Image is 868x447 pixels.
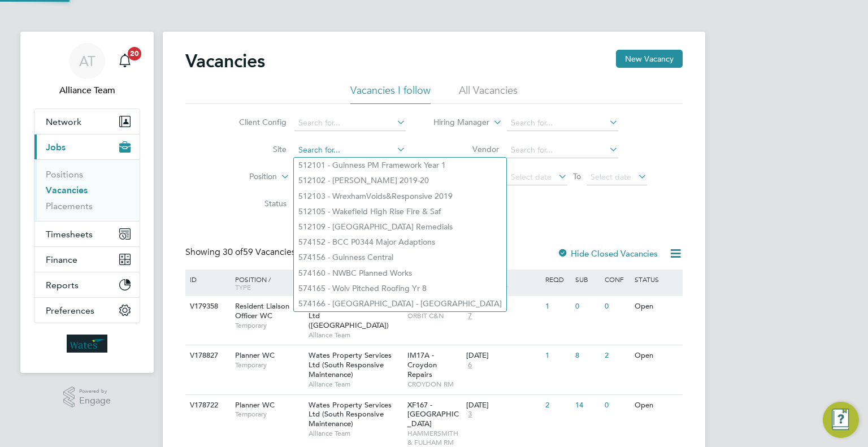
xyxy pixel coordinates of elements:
span: Planner WC [235,400,275,410]
div: V179358 [187,296,227,317]
div: Showing [185,246,298,258]
div: 2 [602,345,631,366]
label: Hiring Manager [424,117,489,128]
li: 574166 - [GEOGRAPHIC_DATA] - [GEOGRAPHIC_DATA] [294,296,506,311]
img: wates-logo-retina.png [67,335,107,353]
span: Engage [79,396,111,406]
li: 574160 - NWBC Planned Works [294,266,506,281]
span: Timesheets [46,229,93,240]
input: Search for... [507,115,618,131]
div: [DATE] [466,351,540,361]
span: Temporary [235,410,303,419]
li: 512109 - [GEOGRAPHIC_DATA] Remedials [294,219,506,235]
span: Reports [46,280,79,290]
span: Wates Property Services Ltd ([GEOGRAPHIC_DATA]) [309,301,392,330]
span: Preferences [46,305,94,316]
span: Temporary [235,321,303,330]
button: New Vacancy [616,50,683,68]
span: 20 [128,47,141,60]
div: V178722 [187,395,227,416]
span: Wates Property Services Ltd (South Responsive Maintenance) [309,350,392,379]
a: Go to home page [34,335,140,353]
span: Alliance Team [309,429,402,438]
li: 512105 - Wakefield High Rise Fire & Saf [294,204,506,219]
button: Reports [34,272,140,297]
span: Planner WC [235,350,275,360]
span: To [570,169,584,184]
a: Placements [46,201,93,211]
label: Position [212,171,277,183]
div: 1 [542,345,572,366]
a: Vacancies [46,185,88,196]
label: Vendor [434,144,499,154]
div: 14 [572,395,602,416]
input: Search for... [294,115,406,131]
span: Finance [46,254,77,265]
button: Jobs [34,134,140,159]
span: HAMMERSMITH & FULHAM RM [407,429,461,446]
span: Type [235,283,251,292]
div: Open [632,296,681,317]
div: Open [632,395,681,416]
a: Positions [46,169,83,180]
span: AT [79,54,96,68]
div: 2 [542,395,572,416]
div: 0 [572,296,602,317]
div: 0 [602,296,631,317]
div: Open [632,345,681,366]
span: Alliance Team [34,84,140,97]
button: Engage Resource Center [823,402,859,438]
span: 59 Vacancies [223,246,296,258]
span: Network [46,116,81,127]
span: Select date [591,172,631,182]
button: Timesheets [34,222,140,246]
input: Search for... [294,142,406,158]
div: Jobs [34,159,140,221]
li: 512101 - Guinness PM Framework Year 1 [294,158,506,173]
a: Powered byEngage [63,387,111,408]
li: All Vacancies [459,84,518,104]
span: Temporary [235,361,303,370]
li: 512103 - WrexhamVoids&Responsive 2019 [294,189,506,204]
span: IM17A - Croydon Repairs [407,350,437,379]
button: Network [34,109,140,134]
span: XF167 - [GEOGRAPHIC_DATA] [407,400,459,429]
span: 3 [466,410,474,419]
div: Sub [572,270,602,289]
li: 574156 - Guinness Central [294,250,506,265]
span: 30 of [223,246,243,258]
span: Resident Liaison Officer WC [235,301,289,320]
span: Alliance Team [309,331,402,340]
a: 20 [114,43,136,79]
span: Powered by [79,387,111,396]
span: Wates Property Services Ltd (South Responsive Maintenance) [309,400,392,429]
label: Status [222,198,287,209]
li: 512102 - [PERSON_NAME] 2019-20 [294,173,506,188]
input: Search for... [507,142,618,158]
div: Position / [227,270,306,297]
label: Client Config [222,117,287,127]
div: 1 [542,296,572,317]
label: Hide Closed Vacancies [557,248,658,259]
div: Conf [602,270,631,289]
button: Finance [34,247,140,272]
span: 7 [466,311,474,321]
div: [DATE] [466,401,540,410]
li: Vacancies I follow [350,84,431,104]
label: Site [222,144,287,154]
h2: Vacancies [185,50,265,72]
div: 0 [602,395,631,416]
a: ATAlliance Team [34,43,140,97]
span: Jobs [46,142,66,153]
div: 8 [572,345,602,366]
button: Preferences [34,298,140,323]
li: 574152 - BCC P0344 Major Adaptions [294,235,506,250]
div: ID [187,270,227,289]
span: CROYDON RM [407,380,461,389]
span: Select date [511,172,552,182]
div: Reqd [542,270,572,289]
span: ORBIT C&N [407,311,461,320]
div: V178827 [187,345,227,366]
span: 6 [466,361,474,370]
span: Alliance Team [309,380,402,389]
